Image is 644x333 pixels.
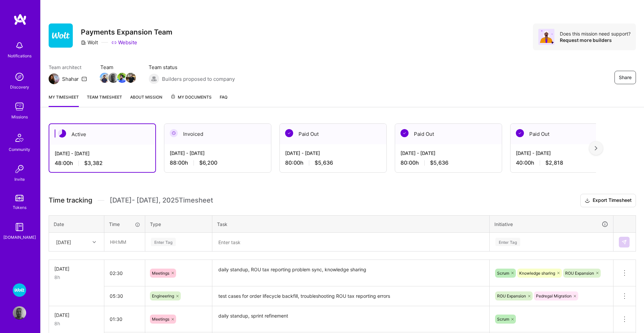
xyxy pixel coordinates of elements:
div: Notifications [8,52,32,59]
div: 80:00 h [400,159,496,166]
a: My timesheet [49,94,79,107]
span: Scrum [497,271,509,276]
img: Invite [13,162,26,176]
a: Team timesheet [87,94,122,107]
input: HH:MM [104,287,145,305]
th: Type [145,215,212,233]
div: Community [9,146,30,153]
a: Team Member Avatar [100,72,109,84]
span: Time tracking [49,196,92,205]
img: bell [13,39,26,52]
div: Paid Out [395,124,502,144]
img: Invoiced [170,129,178,137]
th: Date [49,215,104,233]
div: Discovery [10,84,29,91]
div: 8h [54,320,99,327]
a: Team Member Avatar [118,72,126,84]
textarea: daily standup, sprint refinement [213,307,489,332]
span: $5,636 [430,159,448,166]
div: Time [109,221,140,228]
div: Active [49,124,155,145]
img: tokens [15,195,23,201]
div: 88:00 h [170,159,266,166]
div: [DATE] - [DATE] [516,150,612,157]
div: [DATE] [56,238,71,245]
div: Wolt [81,39,98,46]
span: $2,818 [545,159,563,166]
img: Team Member Avatar [100,73,110,83]
div: Tokens [13,204,26,211]
span: ROU Expansion [565,271,594,276]
div: Invite [14,176,25,183]
div: [DATE] - [DATE] [170,150,266,157]
i: icon CompanyGray [81,40,86,45]
div: Initiative [494,220,608,228]
img: Company Logo [49,23,73,48]
div: 8h [54,274,99,281]
img: Wolt - Fintech: Payments Expansion Team [13,283,26,297]
span: Scrum [497,317,509,322]
input: HH:MM [105,233,145,251]
button: Share [614,71,636,84]
span: Meetings [152,271,169,276]
img: Avatar [538,29,554,45]
span: Engineering [152,293,174,298]
div: 48:00 h [55,160,150,167]
span: Team [100,64,135,71]
img: Team Architect [49,73,59,84]
span: Builders proposed to company [162,75,235,82]
span: $5,636 [315,159,333,166]
div: [DATE] - [DATE] [285,150,381,157]
img: Paid Out [285,129,293,137]
span: Share [619,74,632,81]
span: Team status [149,64,235,71]
img: Team Member Avatar [108,73,118,83]
img: Builders proposed to company [149,73,159,84]
i: icon Chevron [93,240,96,244]
img: Team Member Avatar [126,73,136,83]
div: Missions [11,113,28,120]
i: icon Download [585,197,590,204]
a: My Documents [170,94,212,107]
div: 80:00 h [285,159,381,166]
textarea: daily standup, ROU tax reporting problem sync, knowledge sharing [213,261,489,286]
input: HH:MM [104,310,145,328]
img: Submit [622,239,627,245]
div: [DOMAIN_NAME] [3,234,36,241]
div: Paid Out [280,124,386,144]
a: Website [111,39,137,46]
div: [DATE] - [DATE] [55,150,150,157]
span: $3,382 [84,160,103,167]
th: Task [212,215,490,233]
span: My Documents [170,94,212,101]
div: [DATE] [54,265,99,272]
a: About Mission [130,94,162,107]
span: $6,200 [199,159,217,166]
img: right [595,146,597,151]
a: Team Member Avatar [126,72,135,84]
img: Paid Out [400,129,409,137]
img: Team Member Avatar [117,73,127,83]
img: Community [11,130,28,146]
h3: Payments Expansion Team [81,28,172,36]
div: Enter Tag [495,237,520,247]
div: [DATE] - [DATE] [400,150,496,157]
img: Active [58,129,66,137]
div: Paid Out [511,124,617,144]
a: Team Member Avatar [109,72,118,84]
div: Shahar [62,75,79,82]
div: Request more builders [560,37,631,43]
span: Pedregal Migration [536,293,572,298]
span: [DATE] - [DATE] , 2025 Timesheet [110,196,213,205]
button: Export Timesheet [580,194,636,207]
img: logo [13,13,27,25]
span: Team architect [49,64,87,71]
div: 40:00 h [516,159,612,166]
i: icon Mail [82,76,87,81]
span: Knowledge sharing [519,271,555,276]
span: ROU Expansion [497,293,526,298]
img: teamwork [13,100,26,113]
div: [DATE] [54,312,99,319]
span: Meetings [152,317,169,322]
a: Wolt - Fintech: Payments Expansion Team [11,283,28,297]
